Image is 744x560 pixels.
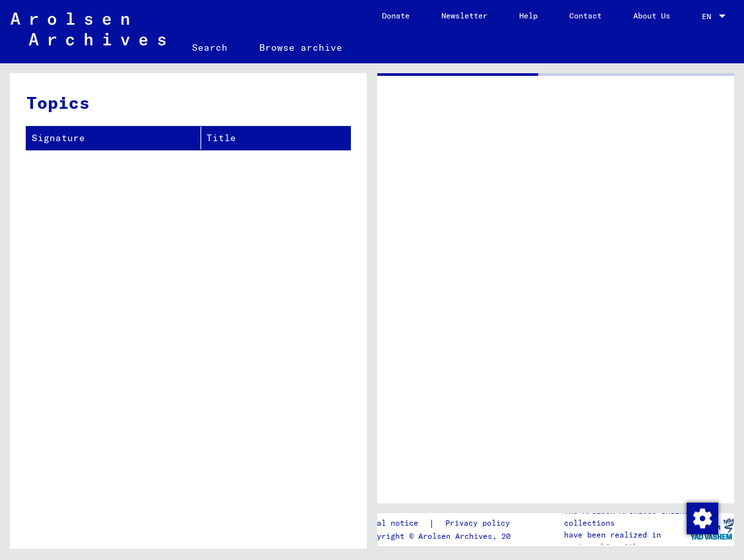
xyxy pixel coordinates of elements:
[363,530,526,542] p: Copyright © Arolsen Archives, 2021
[702,12,716,21] span: EN
[363,516,429,530] a: Legal notice
[564,505,689,529] p: The Arolsen Archives online collections
[243,32,358,63] a: Browse archive
[564,529,689,553] p: have been realized in partnership with
[26,90,350,115] h3: Topics
[176,32,243,63] a: Search
[363,516,526,530] div: |
[687,503,718,534] img: Change consent
[26,127,201,150] th: Signature
[435,516,526,530] a: Privacy policy
[201,127,350,150] th: Title
[11,13,166,46] img: Arolsen_neg.svg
